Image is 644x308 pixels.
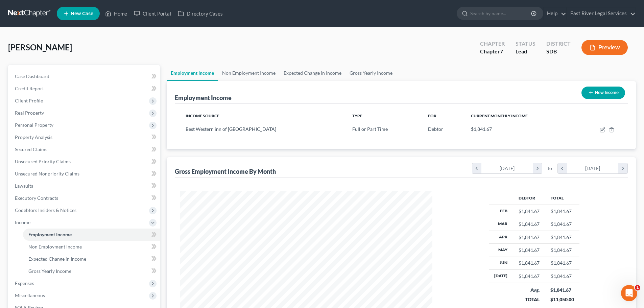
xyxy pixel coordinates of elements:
[23,229,160,241] a: Employment Income
[519,247,540,254] div: $1,841.67
[15,110,44,116] span: Real Property
[9,180,160,192] a: Lawsuits
[550,287,574,293] div: $1,841.67
[480,48,505,55] div: Chapter
[23,241,160,253] a: Non Employment Income
[345,65,397,81] a: Gross Yearly Income
[533,163,542,173] i: chevron_right
[15,183,33,189] span: Lawsuits
[15,219,30,225] span: Income
[550,296,574,303] div: $11,050.00
[28,244,82,250] span: Non Employment Income
[102,7,130,20] a: Home
[489,205,513,218] th: Feb
[15,280,34,286] span: Expenses
[480,40,505,48] div: Chapter
[130,7,174,20] a: Client Portal
[489,257,513,269] th: Jun
[9,131,160,143] a: Property Analysis
[15,86,44,91] span: Credit Report
[352,126,388,132] span: Full or Part Time
[15,207,76,213] span: Codebtors Insiders & Notices
[15,171,79,176] span: Unsecured Nonpriority Claims
[489,244,513,257] th: May
[15,73,49,79] span: Case Dashboard
[428,126,443,132] span: Debtor
[558,163,567,173] i: chevron_left
[15,195,58,201] span: Executory Contracts
[15,292,45,298] span: Miscellaneous
[545,218,579,231] td: $1,841.67
[470,7,532,20] input: Search by name...
[186,113,219,118] span: Income Source
[581,87,625,99] button: New Income
[516,48,535,55] div: Lead
[167,65,218,81] a: Employment Income
[519,208,540,215] div: $1,841.67
[186,126,276,132] span: Best Western inn of [GEOGRAPHIC_DATA]
[175,94,232,102] div: Employment Income
[23,265,160,277] a: Gross Yearly Income
[15,159,71,164] span: Unsecured Priority Claims
[545,257,579,269] td: $1,841.67
[621,285,637,301] iframe: Intercom live chat
[519,221,540,228] div: $1,841.67
[174,7,226,20] a: Directory Cases
[500,48,503,54] span: 7
[9,156,160,168] a: Unsecured Priority Claims
[15,98,43,103] span: Client Profile
[545,270,579,283] td: $1,841.67
[352,113,362,118] span: Type
[545,205,579,218] td: $1,841.67
[28,232,72,237] span: Employment Income
[545,231,579,243] td: $1,841.67
[567,7,636,20] a: East River Legal Services
[567,163,619,173] div: [DATE]
[489,218,513,231] th: Mar
[9,70,160,82] a: Case Dashboard
[9,143,160,156] a: Secured Claims
[546,40,571,48] div: District
[472,163,481,173] i: chevron_left
[218,65,280,81] a: Non Employment Income
[23,253,160,265] a: Expected Change in Income
[471,113,528,118] span: Current Monthly Income
[518,296,540,303] div: TOTAL
[15,134,52,140] span: Property Analysis
[581,40,628,55] button: Preview
[518,287,540,293] div: Avg.
[9,82,160,95] a: Credit Report
[635,285,640,290] span: 1
[15,122,53,128] span: Personal Property
[546,48,571,55] div: SDB
[428,113,436,118] span: For
[28,268,71,274] span: Gross Yearly Income
[519,273,540,280] div: $1,841.67
[545,191,579,205] th: Total
[71,11,93,16] span: New Case
[9,168,160,180] a: Unsecured Nonpriority Claims
[544,7,566,20] a: Help
[280,65,345,81] a: Expected Change in Income
[8,42,72,52] span: [PERSON_NAME]
[471,126,492,132] span: $1,841.67
[481,163,533,173] div: [DATE]
[15,146,47,152] span: Secured Claims
[519,260,540,266] div: $1,841.67
[516,40,535,48] div: Status
[519,234,540,241] div: $1,841.67
[9,192,160,204] a: Executory Contracts
[513,191,545,205] th: Debtor
[28,256,86,262] span: Expected Change in Income
[175,167,276,175] div: Gross Employment Income By Month
[618,163,627,173] i: chevron_right
[548,165,552,172] span: to
[545,244,579,257] td: $1,841.67
[489,270,513,283] th: [DATE]
[489,231,513,243] th: Apr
